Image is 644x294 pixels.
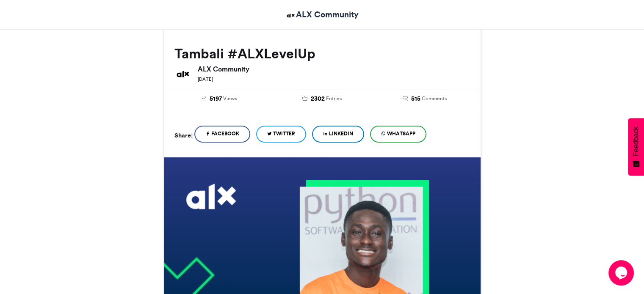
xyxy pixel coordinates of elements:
span: Comments [422,95,447,102]
span: WhatsApp [387,130,415,137]
iframe: chat widget [608,260,636,286]
img: ALX Community [285,10,296,21]
span: Twitter [273,130,295,137]
img: ALX Community [174,66,191,82]
h6: ALX Community [198,66,470,72]
a: 5197 Views [174,94,265,104]
h2: Tambali #ALXLevelUp [174,46,470,61]
button: Feedback - Show survey [628,118,644,176]
a: LinkedIn [312,126,364,143]
span: 515 [411,94,420,104]
h5: Share: [174,130,193,141]
span: LinkedIn [329,130,353,137]
a: Facebook [194,126,250,143]
span: Views [223,95,237,102]
a: 2302 Entries [277,94,367,104]
span: Feedback [632,126,640,156]
a: ALX Community [285,8,359,21]
a: Twitter [256,126,306,143]
small: [DATE] [198,76,213,82]
a: 515 Comments [380,94,470,104]
a: WhatsApp [370,126,426,143]
span: 2302 [311,94,325,104]
span: 5197 [210,94,222,104]
span: Facebook [211,130,239,137]
span: Entries [326,95,342,102]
